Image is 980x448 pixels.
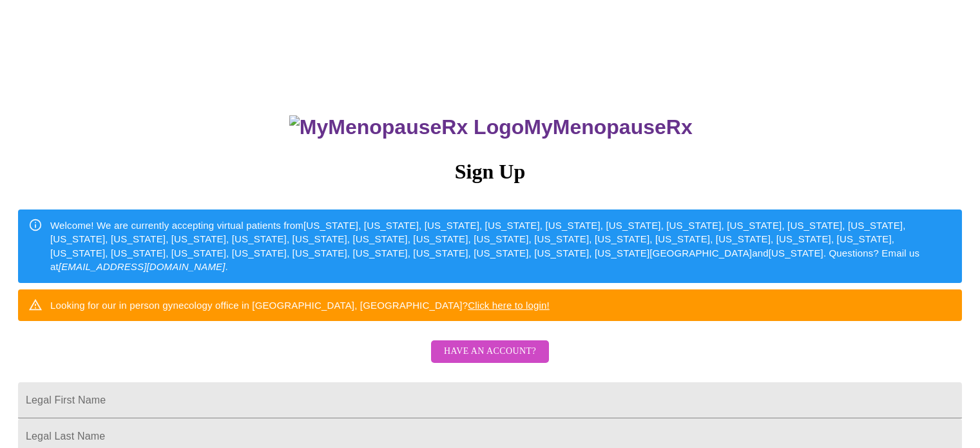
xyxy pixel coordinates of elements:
[468,300,550,311] a: Click here to login!
[59,261,226,272] em: [EMAIL_ADDRESS][DOMAIN_NAME]
[20,115,963,139] h3: MyMenopauseRx
[431,340,549,363] button: Have an account?
[289,115,524,139] img: MyMenopauseRx Logo
[50,213,952,279] div: Welcome! We are currently accepting virtual patients from [US_STATE], [US_STATE], [US_STATE], [US...
[18,160,962,184] h3: Sign Up
[428,355,552,365] a: Have an account?
[50,293,550,317] div: Looking for our in person gynecology office in [GEOGRAPHIC_DATA], [GEOGRAPHIC_DATA]?
[444,344,536,360] span: Have an account?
